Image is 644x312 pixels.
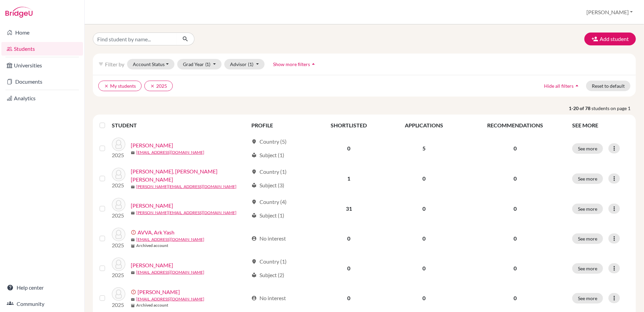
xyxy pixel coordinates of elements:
[251,168,287,176] div: Country (1)
[586,81,630,91] button: Reset to default
[386,133,462,163] td: 5
[131,297,135,301] span: mail
[572,204,603,214] button: See more
[5,7,33,18] img: Bridge-U
[136,149,204,155] a: [EMAIL_ADDRESS][DOMAIN_NAME]
[144,81,173,91] button: clear2025
[251,272,257,278] span: local_library
[251,294,286,302] div: No interest
[131,167,248,184] a: [PERSON_NAME], [PERSON_NAME] [PERSON_NAME]
[136,184,236,190] a: [PERSON_NAME][EMAIL_ADDRESS][DOMAIN_NAME]
[105,61,124,67] span: Filter by
[131,244,135,248] span: inventory_2
[251,139,257,144] span: location_on
[251,213,257,218] span: local_library
[248,61,253,67] span: (1)
[131,211,135,215] span: mail
[112,287,125,301] img: Bhattiprolu, Anirudh
[177,59,222,69] button: Grad Year(1)
[131,230,138,235] span: error_outline
[267,59,323,69] button: Show more filtersarrow_drop_up
[131,202,173,210] a: [PERSON_NAME]
[131,141,173,149] a: [PERSON_NAME]
[98,61,104,67] i: filter_list
[462,117,568,133] th: RECOMMENDATIONS
[112,301,125,309] p: 2025
[112,168,125,181] img: ALEJAR, Gavin Francis Lim
[136,296,204,302] a: [EMAIL_ADDRESS][DOMAIN_NAME]
[131,261,173,269] a: [PERSON_NAME]
[251,259,257,264] span: location_on
[1,281,83,294] a: Help center
[251,236,257,241] span: account_circle
[131,304,135,308] span: inventory_2
[583,6,636,19] button: [PERSON_NAME]
[251,183,257,188] span: local_library
[131,238,135,242] span: mail
[251,199,257,205] span: location_on
[251,295,257,301] span: account_circle
[136,243,168,249] b: Archived account
[138,228,174,236] a: AVVA, Ark Yash
[572,233,603,244] button: See more
[466,234,564,243] p: 0
[1,42,83,56] a: Students
[251,257,287,266] div: Country (1)
[131,289,138,295] span: error_outline
[93,33,177,45] input: Find student by name...
[312,163,386,194] td: 1
[466,144,564,152] p: 0
[466,294,564,302] p: 0
[112,151,125,159] p: 2025
[251,198,287,206] div: Country (4)
[568,117,633,133] th: SEE MORE
[136,236,204,243] a: [EMAIL_ADDRESS][DOMAIN_NAME]
[251,152,257,158] span: local_library
[112,117,247,133] th: STUDENT
[386,117,462,133] th: APPLICATIONS
[112,181,125,189] p: 2025
[310,61,317,67] i: arrow_drop_up
[136,302,168,308] b: Archived account
[466,174,564,183] p: 0
[386,163,462,194] td: 0
[312,253,386,283] td: 0
[538,81,586,91] button: Hide all filtersarrow_drop_up
[466,264,564,272] p: 0
[205,61,211,67] span: (1)
[544,83,574,89] span: Hide all filters
[466,205,564,213] p: 0
[131,185,135,189] span: mail
[138,288,180,296] a: [PERSON_NAME]
[150,84,155,88] i: clear
[251,234,286,243] div: No interest
[112,138,125,151] img: Akasaki, Taichi
[127,59,174,69] button: Account Status
[386,253,462,283] td: 0
[1,26,83,39] a: Home
[591,105,636,112] span: students on page 1
[572,293,603,304] button: See more
[251,138,287,146] div: Country (5)
[312,224,386,253] td: 0
[131,271,135,275] span: mail
[251,211,284,220] div: Subject (1)
[569,105,591,112] strong: 1-20 of 78
[1,75,83,88] a: Documents
[251,271,284,279] div: Subject (2)
[386,194,462,224] td: 0
[112,241,125,249] p: 2025
[136,269,204,275] a: [EMAIL_ADDRESS][DOMAIN_NAME]
[251,169,257,174] span: location_on
[131,151,135,155] span: mail
[273,61,310,67] span: Show more filters
[112,211,125,220] p: 2025
[98,81,142,91] button: clearMy students
[1,59,83,72] a: Universities
[584,33,636,45] button: Add student
[312,117,386,133] th: SHORTLISTED
[1,297,83,311] a: Community
[112,228,125,241] img: AVVA, Ark Yash
[136,210,236,216] a: [PERSON_NAME][EMAIL_ADDRESS][DOMAIN_NAME]
[572,143,603,154] button: See more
